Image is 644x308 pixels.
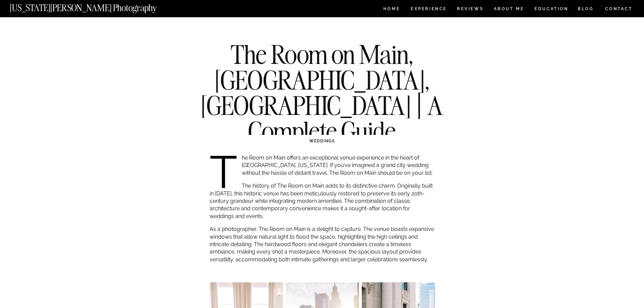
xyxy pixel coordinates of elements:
[534,7,569,13] a: EDUCATION
[210,226,435,263] p: As a photographer, The Room on Main is a delight to capture. The venue boasts expansive windows t...
[199,42,445,144] h1: The Room on Main, [GEOGRAPHIC_DATA], [GEOGRAPHIC_DATA] | A Complete Guide
[494,7,524,13] a: ABOUT ME
[309,139,335,143] a: WEDDINGS
[457,7,482,13] a: REVIEWS
[382,7,401,13] a: HOME
[210,182,435,220] p: The history of The Room on Main adds to its distinctive charm. Originally built in [DATE], this h...
[605,5,633,13] a: CONTACT
[578,7,594,13] a: BLOG
[411,7,446,13] a: Experience
[210,154,435,177] p: The Room on Main offers an exceptional venue experience in the heart of [GEOGRAPHIC_DATA], [US_ST...
[10,3,180,9] a: [US_STATE][PERSON_NAME] Photography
